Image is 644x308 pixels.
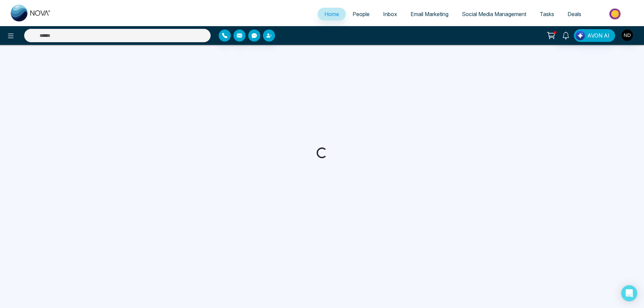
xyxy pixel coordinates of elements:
a: Home [318,8,346,20]
a: Deals [561,8,588,20]
span: Deals [568,11,581,17]
span: AVON AI [587,32,609,40]
img: Nova CRM Logo [11,5,51,21]
span: Home [324,11,339,17]
a: People [346,8,376,20]
img: Market-place.gif [591,6,640,21]
img: User Avatar [622,29,633,41]
a: Email Marketing [404,8,455,20]
span: Social Media Management [462,11,526,17]
span: People [353,11,370,17]
span: Inbox [383,11,397,17]
a: Tasks [533,8,561,20]
button: AVON AI [574,29,615,42]
a: Social Media Management [455,8,533,20]
div: Open Intercom Messenger [621,285,637,301]
img: Lead Flow [576,31,585,40]
span: Tasks [540,11,554,17]
a: Inbox [376,8,404,20]
span: Email Marketing [411,11,448,17]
